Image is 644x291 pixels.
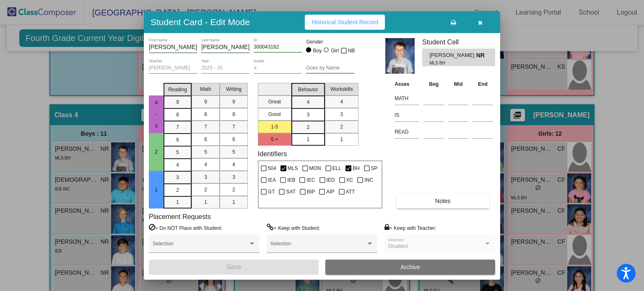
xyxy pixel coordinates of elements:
[395,109,419,121] input: assessment
[232,136,235,143] span: 6
[201,65,249,71] input: year
[153,187,160,193] span: 1
[340,98,343,106] span: 4
[326,187,334,197] span: AIP
[226,263,241,270] span: Save
[204,198,207,206] span: 1
[429,60,470,66] span: MLS BH
[288,163,298,173] span: MLS
[176,111,179,118] span: 8
[470,80,495,89] th: End
[340,123,343,131] span: 2
[232,173,235,181] span: 3
[232,111,235,118] span: 8
[176,98,179,106] span: 9
[204,98,207,106] span: 9
[232,123,235,131] span: 7
[340,136,343,143] span: 1
[268,187,275,197] span: GT
[346,175,353,185] span: XC
[306,111,309,118] span: 3
[330,47,339,54] div: Girl
[232,186,235,193] span: 2
[176,198,179,206] span: 1
[346,187,355,197] span: ATT
[176,174,179,181] span: 3
[312,19,378,26] span: Historical Student Record
[149,65,197,71] input: teacher
[267,224,320,232] label: = Keep with Student:
[176,149,179,156] span: 5
[371,163,378,173] span: SP
[268,175,276,185] span: IEA
[286,187,295,197] span: SAT
[307,187,315,197] span: BIP
[332,163,341,173] span: ELL
[306,124,309,131] span: 2
[298,86,318,93] span: Behavior
[168,86,187,93] span: Reading
[306,175,315,185] span: IEC
[268,163,276,173] span: 504
[232,161,235,168] span: 4
[353,163,360,173] span: BH
[400,264,420,270] span: Archive
[306,136,309,143] span: 1
[392,80,421,89] th: Asses
[204,186,207,193] span: 2
[254,44,302,50] input: Enter ID
[397,193,489,209] button: Notes
[313,47,322,54] div: Boy
[232,148,235,156] span: 5
[348,46,355,56] span: NB
[421,80,446,89] th: Beg
[204,123,207,131] span: 7
[149,213,211,221] label: Placement Requests
[254,65,302,71] input: grade
[204,173,207,181] span: 3
[176,124,179,131] span: 7
[306,65,354,71] input: goes by name
[149,260,319,275] button: Save
[151,17,250,27] h3: Student Card - Edit Mode
[476,51,488,60] span: NR
[395,92,419,105] input: assessment
[446,80,470,89] th: Mid
[340,111,343,118] span: 3
[287,175,295,185] span: IEB
[306,98,309,106] span: 4
[204,136,207,143] span: 6
[232,198,235,206] span: 1
[384,224,436,232] label: = Keep with Teacher:
[395,126,419,138] input: assessment
[388,243,408,249] span: Disabled
[149,224,222,232] label: = Do NOT Place with Student:
[435,198,451,204] span: Notes
[330,85,353,93] span: Workskills
[176,186,179,194] span: 2
[176,161,179,169] span: 4
[364,175,373,185] span: INC
[309,163,321,173] span: MON
[204,148,207,156] span: 5
[153,100,160,129] span: 4 - 3
[422,38,495,46] h3: Student Cell
[258,150,287,158] label: Identifiers
[153,149,160,155] span: 2
[176,136,179,144] span: 6
[226,85,241,93] span: Writing
[204,161,207,168] span: 4
[305,15,385,30] button: Historical Student Record
[429,51,476,60] span: [PERSON_NAME]
[200,85,211,93] span: Math
[327,175,335,185] span: IED
[232,98,235,106] span: 9
[306,38,354,46] mat-label: Gender
[204,111,207,118] span: 8
[325,260,495,275] button: Archive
